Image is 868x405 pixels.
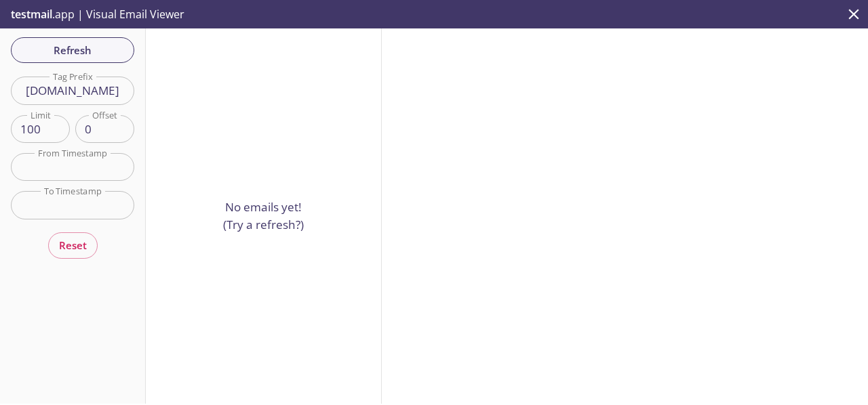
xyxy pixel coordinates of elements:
[11,7,52,22] span: testmail
[48,232,98,258] button: Reset
[11,37,134,63] button: Refresh
[22,41,123,59] span: Refresh
[59,236,87,254] span: Reset
[223,198,304,233] p: No emails yet! (Try a refresh?)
